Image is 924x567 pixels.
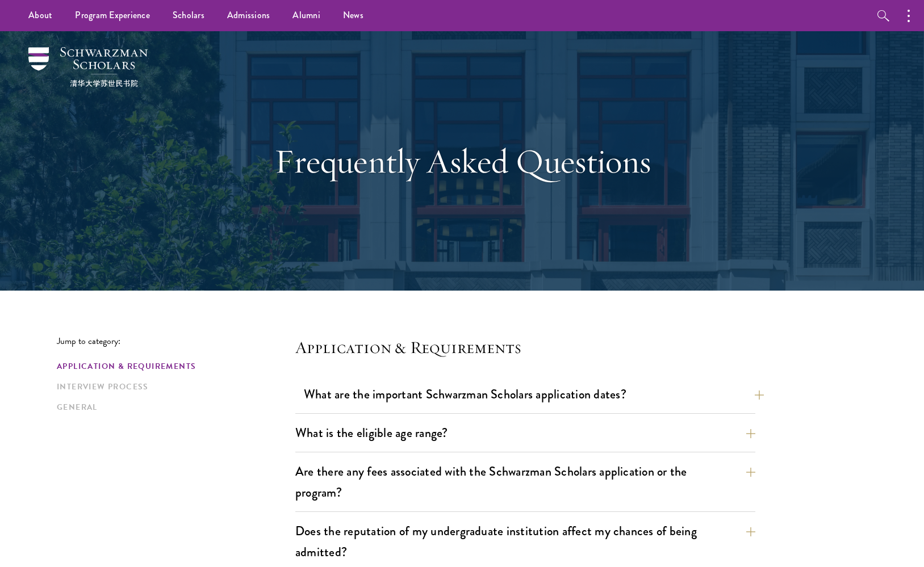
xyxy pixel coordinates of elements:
[295,420,755,446] button: What is the eligible age range?
[295,518,755,565] button: Does the reputation of my undergraduate institution affect my chances of being admitted?
[295,336,755,359] h4: Application & Requirements
[266,141,658,182] h1: Frequently Asked Questions
[57,360,289,372] a: Application & Requirements
[57,381,289,393] a: Interview Process
[295,459,755,505] button: Are there any fees associated with the Schwarzman Scholars application or the program?
[57,401,289,413] a: General
[28,47,148,87] img: Schwarzman Scholars
[304,381,764,407] button: What are the important Schwarzman Scholars application dates?
[57,336,295,346] p: Jump to category:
